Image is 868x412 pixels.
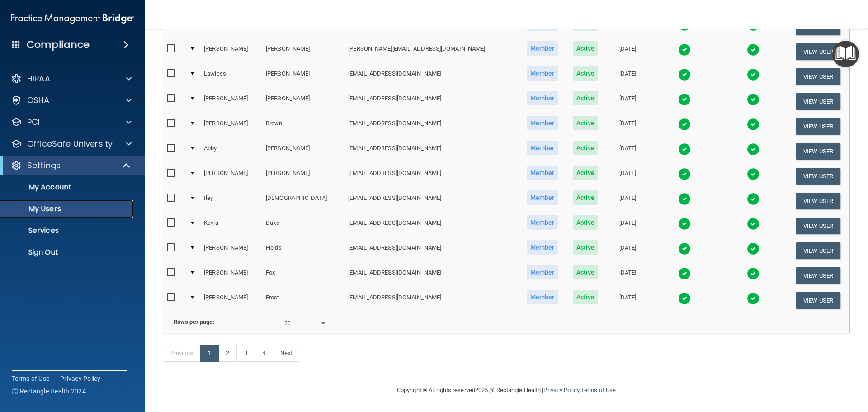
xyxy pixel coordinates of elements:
span: Member [527,215,558,230]
td: [EMAIL_ADDRESS][DOMAIN_NAME] [344,89,519,114]
button: View User [796,218,840,234]
button: View User [796,168,840,185]
td: [PERSON_NAME] [200,238,262,263]
iframe: Drift Widget Chat Controller [712,348,857,384]
img: tick.e7d51cea.svg [747,143,759,156]
img: tick.e7d51cea.svg [678,193,691,205]
b: Rows per page: [174,318,214,325]
td: [PERSON_NAME] [262,89,344,114]
td: [PERSON_NAME] [200,164,262,189]
a: Previous [163,345,201,362]
td: [EMAIL_ADDRESS][DOMAIN_NAME] [344,238,519,263]
td: [EMAIL_ADDRESS][DOMAIN_NAME] [344,139,519,164]
img: tick.e7d51cea.svg [747,68,759,81]
a: Privacy Policy [60,374,101,383]
span: Member [527,66,558,81]
p: OSHA [27,95,50,106]
td: [DATE] [605,114,650,139]
img: tick.e7d51cea.svg [678,68,691,81]
button: View User [796,93,840,110]
td: [EMAIL_ADDRESS][DOMAIN_NAME] [344,263,519,288]
img: tick.e7d51cea.svg [747,168,759,180]
a: 3 [236,345,255,362]
td: [PERSON_NAME][EMAIL_ADDRESS][DOMAIN_NAME] [344,39,519,64]
td: Lawiess [200,64,262,89]
span: Active [573,141,599,155]
img: tick.e7d51cea.svg [747,93,759,106]
a: Privacy Policy [543,387,579,393]
span: Member [527,166,558,180]
img: tick.e7d51cea.svg [678,292,691,305]
td: Fox [262,263,344,288]
td: [EMAIL_ADDRESS][DOMAIN_NAME] [344,114,519,139]
img: tick.e7d51cea.svg [747,292,759,305]
td: Duke [262,213,344,238]
td: Iley [200,189,262,213]
img: tick.e7d51cea.svg [747,267,759,280]
td: Kayla [200,213,262,238]
img: tick.e7d51cea.svg [678,143,691,156]
img: tick.e7d51cea.svg [747,193,759,205]
img: tick.e7d51cea.svg [747,218,759,230]
span: Member [527,190,558,205]
a: 1 [200,345,219,362]
a: Terms of Use [581,387,616,393]
td: [PERSON_NAME] [200,89,262,114]
img: tick.e7d51cea.svg [747,242,759,255]
span: Active [573,190,599,205]
span: Member [527,265,558,279]
button: Open Resource Center [832,41,859,67]
td: [PERSON_NAME] [262,139,344,164]
img: tick.e7d51cea.svg [747,118,759,131]
span: Active [573,41,599,56]
p: Services [6,226,129,235]
td: [PERSON_NAME] [262,64,344,89]
td: [DATE] [605,189,650,213]
img: tick.e7d51cea.svg [678,218,691,230]
td: [DATE] [605,263,650,288]
a: Next [273,345,300,362]
td: [PERSON_NAME] [200,288,262,313]
p: Settings [27,160,61,171]
td: [DATE] [605,288,650,313]
td: [PERSON_NAME] [200,263,262,288]
a: Terms of Use [12,374,49,383]
p: OfficeSafe University [27,138,113,149]
button: View User [796,242,840,259]
td: [PERSON_NAME] [262,39,344,64]
a: HIPAA [11,73,132,84]
td: [DATE] [605,39,650,64]
p: My Account [6,183,129,192]
span: Member [527,116,558,130]
span: Active [573,116,599,130]
span: Member [527,41,558,56]
span: Active [573,166,599,180]
span: Ⓒ Rectangle Health 2024 [12,387,86,396]
img: tick.e7d51cea.svg [747,43,759,56]
p: Sign Out [6,248,129,257]
button: View User [796,68,840,85]
img: tick.e7d51cea.svg [678,267,691,280]
td: [EMAIL_ADDRESS][DOMAIN_NAME] [344,288,519,313]
td: [PERSON_NAME] [262,164,344,189]
td: [DATE] [605,213,650,238]
img: tick.e7d51cea.svg [678,118,691,131]
td: [DATE] [605,64,650,89]
button: View User [796,118,840,135]
img: tick.e7d51cea.svg [678,242,691,255]
td: [PERSON_NAME] [200,39,262,64]
td: [EMAIL_ADDRESS][DOMAIN_NAME] [344,64,519,89]
td: Brown [262,114,344,139]
button: View User [796,43,840,60]
td: [EMAIL_ADDRESS][DOMAIN_NAME] [344,189,519,213]
td: [DATE] [605,89,650,114]
button: View User [796,267,840,284]
button: View User [796,193,840,209]
a: Settings [11,160,131,171]
td: [DATE] [605,164,650,189]
span: Active [573,215,599,230]
p: My Users [6,204,129,213]
a: OfficeSafe University [11,138,132,149]
a: 4 [255,345,273,362]
td: Abby [200,139,262,164]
